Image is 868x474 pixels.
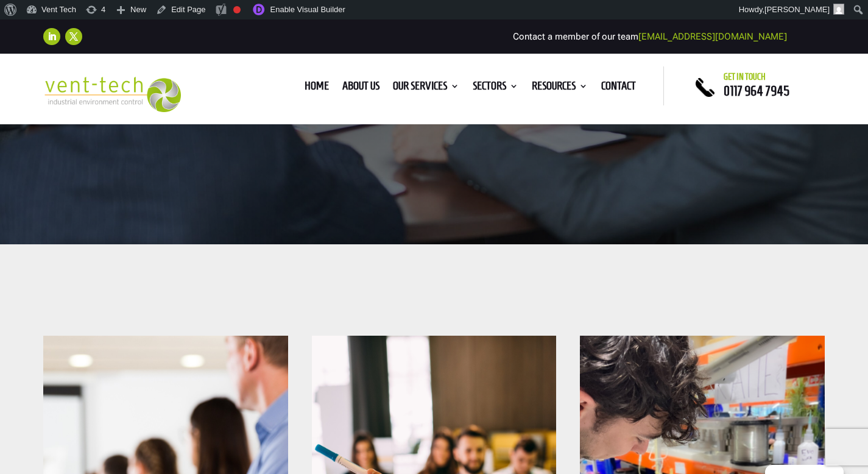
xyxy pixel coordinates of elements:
img: 2023-09-27T08_35_16.549ZVENT-TECH---Clear-background [43,77,181,112]
a: Follow on X [65,28,82,45]
span: Contact a member of our team [513,31,787,42]
a: Follow on LinkedIn [43,28,60,45]
a: [EMAIL_ADDRESS][DOMAIN_NAME] [638,31,787,42]
a: Sectors [473,82,518,95]
a: Resources [532,82,588,95]
a: Our Services [393,82,459,95]
a: About us [342,82,379,95]
span: Get in touch [724,72,766,82]
div: Focus keyphrase not set [233,6,241,13]
a: Home [305,82,329,95]
a: 0117 964 7945 [724,83,789,98]
span: [PERSON_NAME] [764,5,830,14]
a: Contact [601,82,636,95]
